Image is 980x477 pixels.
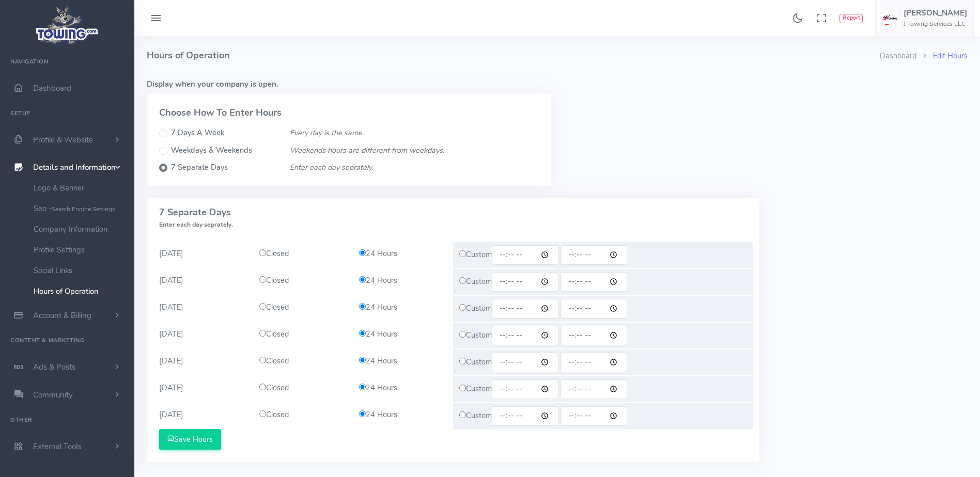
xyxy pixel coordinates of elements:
[159,106,282,119] strong: Choose How To Enter Hours
[33,135,93,145] span: Profile & Website
[153,403,253,429] div: [DATE]
[353,302,453,313] div: 24 Hours
[33,362,75,372] span: Ads & Posts
[153,296,253,322] div: [DATE]
[453,376,753,402] div: Custom
[26,260,134,281] a: Social Links
[159,206,233,230] span: 7 Separate Days
[253,275,353,287] div: Closed
[290,162,373,172] i: Enter each day seprately.
[159,220,233,229] span: Enter each day seprately.
[353,275,453,287] div: 24 Hours
[882,10,898,26] img: user-image
[253,409,353,421] div: Closed
[453,349,753,375] div: Custom
[147,80,968,88] h5: Display when your company is open.
[353,329,453,340] div: 24 Hours
[26,219,134,240] a: Company Information
[26,281,134,301] a: Hours of Operation
[33,83,71,93] span: Dashboard
[453,296,753,322] div: Custom
[153,323,253,348] div: [DATE]
[290,128,364,138] i: Every day is the same.
[153,269,253,295] div: [DATE]
[26,178,134,198] a: Logo & Banner
[153,349,253,375] div: [DATE]
[880,51,916,62] li: Dashboard
[253,329,353,340] div: Closed
[147,36,880,75] h4: Hours of Operation
[33,163,116,173] span: Details and Information
[353,248,453,260] div: 24 Hours
[171,145,252,156] label: Weekdays & Weekends
[171,128,224,139] label: 7 Days A Week
[453,269,753,295] div: Custom
[26,240,134,260] a: Profile Settings
[253,248,353,260] div: Closed
[26,198,134,219] a: Seo -Search Engine Settings
[153,242,253,268] div: [DATE]
[253,383,353,394] div: Closed
[171,162,228,173] label: 7 Separate Days
[159,429,221,450] button: Save Hours
[353,383,453,394] div: 24 Hours
[52,205,115,213] small: Search Engine Settings
[33,310,91,321] span: Account & Billing
[253,302,353,313] div: Closed
[353,356,453,367] div: 24 Hours
[153,376,253,402] div: [DATE]
[453,403,753,429] div: Custom
[453,323,753,348] div: Custom
[253,356,353,367] div: Closed
[33,3,102,47] img: logo
[453,242,753,268] div: Custom
[33,390,73,400] span: Community
[33,441,81,452] span: External Tools
[290,145,444,155] i: Weekends hours are different from weekdays.
[839,14,863,23] button: Report
[904,21,967,27] h6: J Towing Services LLC
[904,9,967,17] h5: [PERSON_NAME]
[353,409,453,421] div: 24 Hours
[933,51,968,61] a: Edit Hours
